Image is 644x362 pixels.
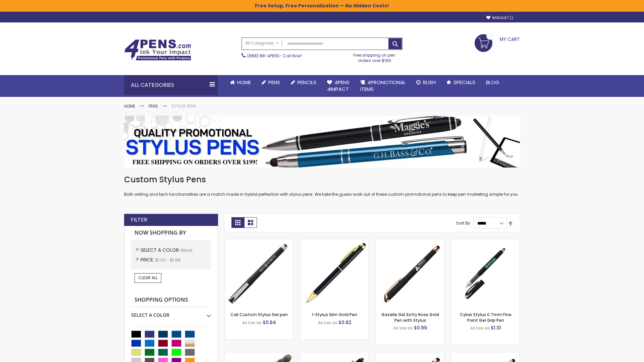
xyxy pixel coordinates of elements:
[171,103,196,109] strong: Stylus Pens
[247,53,279,59] a: (888) 88-4PENS
[486,79,499,86] span: Blog
[355,75,411,97] a: 4PROMOTIONALITEMS
[225,239,293,307] img: Cali Custom Stylus Gel pen-Black
[237,79,251,86] span: Home
[470,325,490,331] span: As low as
[268,79,280,86] span: Pens
[327,79,350,93] span: 4Pens 4impact
[131,293,211,307] strong: Shopping Options
[124,174,520,185] h1: Custom Stylus Pens
[285,75,322,90] a: Pencils
[225,75,256,90] a: Home
[393,325,413,331] span: As low as
[124,174,520,197] div: Both writing and tech functionalities are a match made in hybrid perfection with stylus pens. We ...
[155,257,180,263] span: $1.00 - $1.99
[312,312,357,317] a: I-Stylus Slim Gold Pen
[149,103,158,109] a: Pens
[376,239,444,244] a: Gazelle Gel Softy Rose Gold Pen with Stylus-Black
[441,75,481,90] a: Specials
[381,312,439,323] a: Gazelle Gel Softy Rose Gold Pen with Stylus
[124,75,218,95] div: All Categories
[131,226,211,240] strong: Now Shopping by
[256,75,285,90] a: Pens
[453,79,475,86] span: Specials
[322,75,355,97] a: 4Pens4impact
[181,247,193,253] span: Black
[451,239,520,244] a: Cyber Stylus 0.7mm Fine Point Gel Grip Pen-Black
[124,39,191,61] img: 4Pens Custom Pens and Promotional Products
[231,217,244,228] strong: Grid
[376,352,444,358] a: Islander Softy Rose Gold Gel Pen with Stylus-Black
[138,275,158,281] span: Clear All
[414,324,427,331] span: $0.99
[124,116,520,168] img: Stylus Pens
[131,307,211,318] div: Select A Color
[301,352,369,358] a: Custom Soft Touch® Metal Pens with Stylus-Black
[318,320,337,325] span: As low as
[481,75,504,90] a: Blog
[124,103,135,109] a: Home
[135,273,161,283] a: Clear All
[360,79,406,93] span: 4PROMOTIONAL ITEMS
[131,216,147,224] strong: Filter
[460,312,512,323] a: Cyber Stylus 0.7mm Fine Point Gel Grip Pen
[376,239,444,307] img: Gazelle Gel Softy Rose Gold Pen with Stylus-Black
[242,38,282,49] a: All Categories
[301,239,369,307] img: I-Stylus Slim Gold-Black
[423,79,436,86] span: Rush
[486,15,513,20] a: Wishlist
[451,239,520,307] img: Cyber Stylus 0.7mm Fine Point Gel Grip Pen-Black
[247,53,302,59] span: - Call Now!
[225,239,293,244] a: Cali Custom Stylus Gel pen-Black
[263,319,276,326] span: $0.84
[298,79,316,86] span: Pencils
[411,75,441,90] a: Rush
[242,320,262,325] span: As low as
[338,319,352,326] span: $0.82
[491,324,501,331] span: $1.10
[456,220,470,226] label: Sort By
[230,312,288,317] a: Cali Custom Stylus Gel pen
[451,352,520,358] a: Gazelle Gel Softy Rose Gold Pen with Stylus - ColorJet-Black
[141,247,181,253] span: Select A Color
[141,256,155,263] span: Price
[346,50,403,63] div: Free shipping on pen orders over $199
[245,41,279,46] span: All Categories
[301,239,369,244] a: I-Stylus Slim Gold-Black
[225,352,293,358] a: Souvenir® Jalan Highlighter Stylus Pen Combo-Black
